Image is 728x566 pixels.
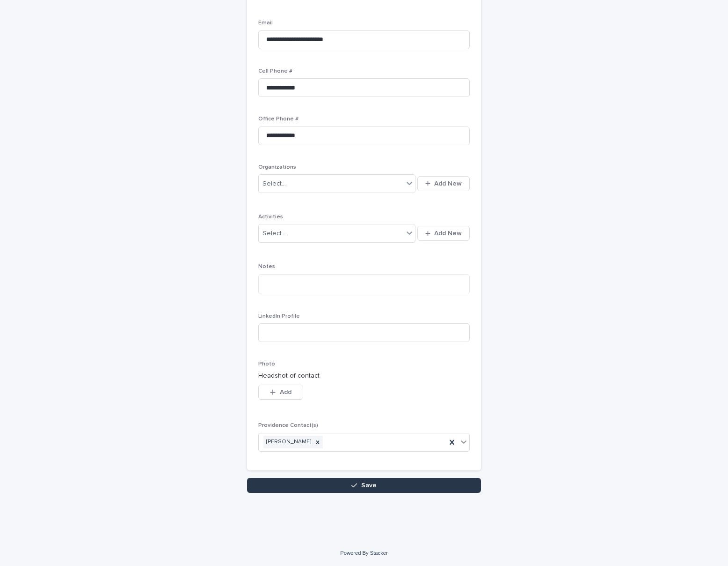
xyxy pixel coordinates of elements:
span: Providence Contact(s) [258,423,318,428]
span: Cell Phone # [258,68,292,74]
button: Add New [417,226,470,241]
span: Organizations [258,164,296,170]
div: Select... [262,179,286,189]
button: Add New [417,176,470,191]
button: Add [258,385,303,400]
div: [PERSON_NAME] [263,436,313,448]
span: Photo [258,361,275,367]
a: Powered By Stacker [340,550,387,556]
span: Add New [434,230,462,237]
span: Notes [258,264,275,269]
span: Activities [258,214,283,220]
span: Office Phone # [258,116,298,122]
span: LinkedIn Profile [258,313,300,319]
span: Add [280,389,291,395]
div: Select... [262,229,286,238]
button: Save [247,478,481,493]
p: Headshot of contact [258,371,470,381]
span: Save [361,482,377,489]
span: Add New [434,180,462,187]
span: Email [258,20,273,26]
